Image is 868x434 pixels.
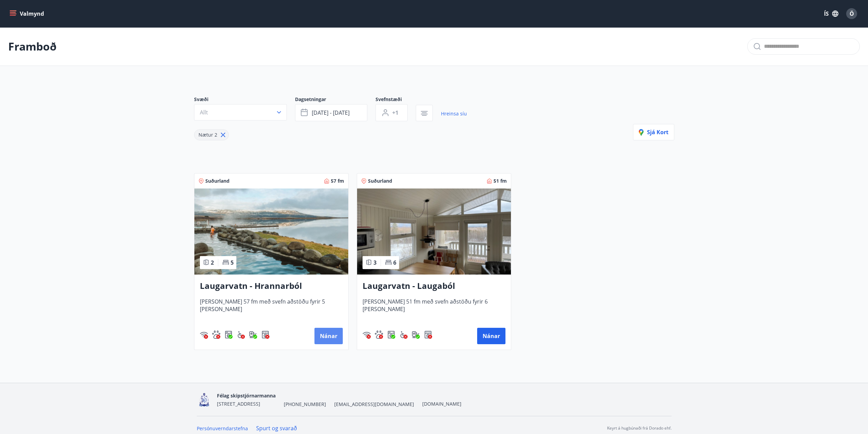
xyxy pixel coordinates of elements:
span: 3 [373,259,377,266]
div: Þvottavél [224,331,233,339]
span: 2 [211,259,214,266]
div: Gæludýr [212,331,220,339]
img: nH7E6Gw2rvWFb8XaSdRp44dhkQaj4PJkOoRYItBQ.svg [249,331,257,339]
img: hddCLTAnxqFUMr1fxmbGG8zWilo2syolR0f9UjPn.svg [424,331,432,339]
div: Aðgengi fyrir hjólastól [399,331,408,339]
span: Svefnstæði [376,96,416,104]
div: Þurrkari [261,331,269,339]
button: Nánar [477,328,505,344]
span: 57 fm [331,178,344,184]
img: HJRyFFsYp6qjeUYhR4dAD8CaCEsnIFYZ05miwXoh.svg [363,331,371,339]
a: [DOMAIN_NAME] [422,401,461,407]
span: [STREET_ADDRESS] [217,401,260,407]
span: Félag skipstjórnarmanna [217,392,276,399]
img: Dl16BY4EX9PAW649lg1C3oBuIaAsR6QVDQBO2cTm.svg [224,331,233,339]
span: +1 [392,109,398,116]
span: [PHONE_NUMBER] [284,401,326,408]
img: 8IYIKVZQyRlUC6HQIIUSdjpPGRncJsz2RzLgWvp4.svg [399,331,408,339]
div: Hleðslustöð fyrir rafbíla [412,331,420,339]
img: hddCLTAnxqFUMr1fxmbGG8zWilo2syolR0f9UjPn.svg [261,331,269,339]
img: 4fX9JWmG4twATeQ1ej6n556Sc8UHidsvxQtc86h8.png [197,392,211,407]
h3: Laugarvatn - Hrannarból [200,280,343,292]
p: Framboð [8,39,57,54]
div: Aðgengi fyrir hjólastól [237,331,245,339]
span: Dagsetningar [295,96,376,104]
div: Þráðlaust net [363,331,371,339]
button: [DATE] - [DATE] [295,104,367,121]
button: Sjá kort [633,124,674,140]
span: [PERSON_NAME] 51 fm með svefn aðstöðu fyrir 6 [PERSON_NAME] [363,298,505,320]
span: Sjá kort [639,128,668,136]
img: Paella dish [194,188,348,275]
span: Suðurland [368,178,392,184]
button: Ö [843,5,860,22]
span: [DATE] - [DATE] [312,109,350,116]
button: Nánar [314,328,343,344]
a: Persónuverndarstefna [197,425,248,432]
div: Þvottavél [387,331,395,339]
div: Þurrkari [424,331,432,339]
div: Gæludýr [375,331,383,339]
h3: Laugarvatn - Laugaból [363,280,505,292]
span: Nætur 2 [198,131,217,138]
img: pxcaIm5dSOV3FS4whs1soiYWTwFQvksT25a9J10C.svg [212,331,220,339]
img: nH7E6Gw2rvWFb8XaSdRp44dhkQaj4PJkOoRYItBQ.svg [412,331,420,339]
img: 8IYIKVZQyRlUC6HQIIUSdjpPGRncJsz2RzLgWvp4.svg [237,331,245,339]
a: Hreinsa síu [441,106,467,121]
img: Dl16BY4EX9PAW649lg1C3oBuIaAsR6QVDQBO2cTm.svg [387,331,395,339]
button: Allt [194,104,287,121]
span: Ö [850,10,854,17]
span: [PERSON_NAME] 57 fm með svefn aðstöðu fyrir 5 [PERSON_NAME] [200,298,343,320]
img: pxcaIm5dSOV3FS4whs1soiYWTwFQvksT25a9J10C.svg [375,331,383,339]
img: Paella dish [357,188,511,275]
div: Þráðlaust net [200,331,208,339]
button: menu [8,8,47,20]
span: Suðurland [205,178,230,184]
div: Nætur 2 [194,129,229,140]
button: +1 [376,104,408,121]
span: Allt [200,109,208,116]
span: 51 fm [494,178,507,184]
img: HJRyFFsYp6qjeUYhR4dAD8CaCEsnIFYZ05miwXoh.svg [200,331,208,339]
span: Svæði [194,96,295,104]
span: 5 [231,259,234,266]
span: 6 [393,259,396,266]
div: Hleðslustöð fyrir rafbíla [249,331,257,339]
span: [EMAIL_ADDRESS][DOMAIN_NAME] [334,401,414,408]
p: Keyrt á hugbúnaði frá Dorado ehf. [607,425,672,431]
a: Spurt og svarað [256,424,297,432]
button: ÍS [820,8,842,20]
